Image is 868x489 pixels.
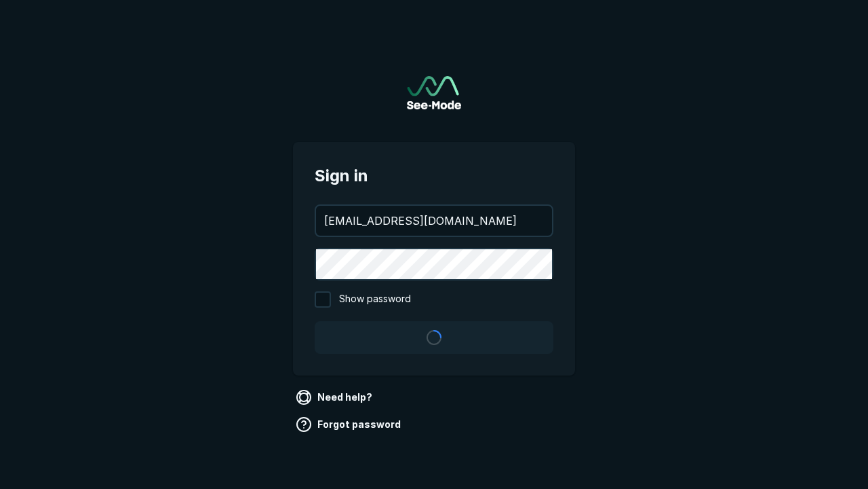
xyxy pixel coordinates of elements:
img: See-Mode Logo [407,76,461,109]
span: Show password [339,291,411,308]
a: Forgot password [293,414,406,435]
span: Sign in [315,164,553,188]
a: Need help? [293,386,378,408]
input: your@email.com [316,206,552,236]
a: Go to sign in [407,76,461,109]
